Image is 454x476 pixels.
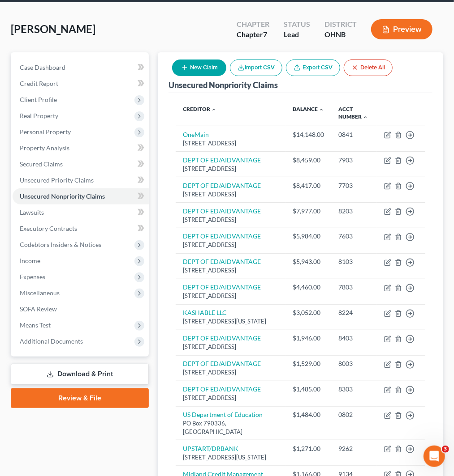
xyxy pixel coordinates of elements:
[293,156,324,165] div: $8,459.00
[293,410,324,419] div: $1,484.00
[20,192,105,200] span: Unsecured Nonpriority Claims
[20,289,60,297] span: Miscellaneous
[183,190,278,199] div: [STREET_ADDRESS]
[20,80,58,87] span: Credit Report
[338,308,370,317] div: 8224
[183,419,278,436] div: PO Box 790336, [GEOGRAPHIC_DATA]
[20,273,45,280] span: Expenses
[284,30,310,40] div: Lead
[183,258,261,265] a: DEPT OF ED/AIDVANTAGE
[293,106,324,112] a: Balance expand_less
[20,208,44,216] span: Lawsuits
[293,283,324,292] div: $4,460.00
[338,359,370,368] div: 8003
[293,308,324,317] div: $3,052.00
[183,232,261,240] a: DEPT OF ED/AIDVANTAGE
[183,317,278,326] div: [STREET_ADDRESS][US_STATE]
[293,207,324,216] div: $7,977.00
[183,385,261,393] a: DEPT OF ED/AIDVANTAGE
[293,232,324,241] div: $5,984.00
[20,225,77,232] span: Executory Contracts
[20,160,63,168] span: Secured Claims
[324,19,357,30] div: District
[237,30,269,40] div: Chapter
[338,410,370,419] div: 0802
[183,411,263,418] a: US Department of Education
[293,444,324,453] div: $1,271.00
[338,156,370,165] div: 7903
[183,445,238,452] a: UPSTART/DRBANK
[183,241,278,249] div: [STREET_ADDRESS]
[183,283,261,291] a: DEPT OF ED/AIDVANTAGE
[338,334,370,343] div: 8403
[13,301,149,317] a: SOFA Review
[11,388,149,408] a: Review & File
[183,131,209,138] a: OneMain
[20,112,58,119] span: Real Property
[183,360,261,367] a: DEPT OF ED/AIDVANTAGE
[20,64,65,71] span: Case Dashboard
[11,364,149,385] a: Download & Print
[319,107,324,112] i: expand_less
[284,19,310,30] div: Status
[20,96,57,103] span: Client Profile
[324,30,357,40] div: OHNB
[286,59,340,76] a: Export CSV
[20,305,57,313] span: SOFA Review
[172,59,226,76] button: New Claim
[338,181,370,190] div: 7703
[293,130,324,139] div: $14,148.00
[183,394,278,402] div: [STREET_ADDRESS]
[183,156,261,164] a: DEPT OF ED/AIDVANTAGE
[183,368,278,377] div: [STREET_ADDRESS]
[13,172,149,188] a: Unsecured Priority Claims
[13,188,149,204] a: Unsecured Nonpriority Claims
[20,128,71,136] span: Personal Property
[338,232,370,241] div: 7603
[338,207,370,216] div: 8203
[183,309,227,316] a: KASHABLE LLC
[13,204,149,221] a: Lawsuits
[183,266,278,275] div: [STREET_ADDRESS]
[13,59,149,76] a: Case Dashboard
[20,144,69,152] span: Property Analysis
[183,165,278,173] div: [STREET_ADDRESS]
[183,292,278,300] div: [STREET_ADDRESS]
[183,139,278,148] div: [STREET_ADDRESS]
[338,444,370,453] div: 9262
[293,359,324,368] div: $1,529.00
[183,182,261,189] a: DEPT OF ED/AIDVANTAGE
[371,19,432,39] button: Preview
[424,446,445,467] iframe: Intercom live chat
[13,156,149,172] a: Secured Claims
[293,257,324,266] div: $5,943.00
[293,334,324,343] div: $1,946.00
[338,130,370,139] div: 0841
[20,257,40,264] span: Income
[230,59,282,76] button: Import CSV
[442,446,449,453] span: 3
[183,343,278,351] div: [STREET_ADDRESS]
[183,216,278,224] div: [STREET_ADDRESS]
[338,385,370,394] div: 8303
[13,76,149,92] a: Credit Report
[183,334,261,342] a: DEPT OF ED/AIDVANTAGE
[363,115,368,120] i: expand_less
[237,19,269,30] div: Chapter
[11,22,95,35] span: [PERSON_NAME]
[263,30,267,38] span: 7
[338,106,368,120] a: Acct Number expand_less
[183,453,278,462] div: [STREET_ADDRESS][US_STATE]
[20,241,101,248] span: Codebtors Insiders & Notices
[183,207,261,215] a: DEPT OF ED/AIDVANTAGE
[293,385,324,394] div: $1,485.00
[13,140,149,156] a: Property Analysis
[183,106,216,112] a: Creditor expand_less
[338,257,370,266] div: 8103
[20,176,94,184] span: Unsecured Priority Claims
[13,221,149,237] a: Executory Contracts
[211,107,216,112] i: expand_less
[20,321,51,329] span: Means Test
[169,80,278,90] div: Unsecured Nonpriority Claims
[20,337,83,345] span: Additional Documents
